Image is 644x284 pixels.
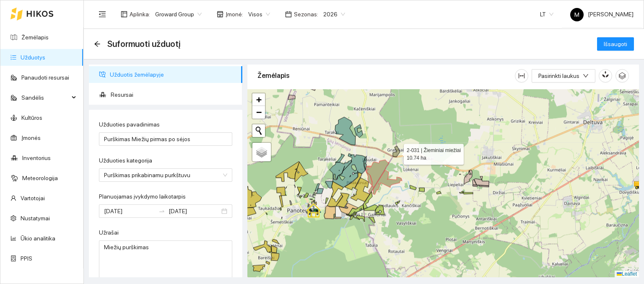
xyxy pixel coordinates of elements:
span: menu-fold [99,10,106,18]
a: Kultūros [21,114,42,121]
span: Sandėlis [21,89,69,106]
span: − [256,107,262,117]
span: to [158,208,165,214]
span: shop [217,11,223,18]
a: Meteorologija [22,175,58,181]
label: Planuojamas įvykdymo laikotarpis [99,192,186,201]
span: Pasirinkti laukus [538,71,579,80]
span: Įmonė : [226,10,243,19]
span: Suformuoti užduotį [107,37,180,51]
button: column-width [515,69,528,83]
a: Layers [252,143,271,161]
input: Pabaigos data [169,207,220,216]
span: Sezonas : [294,10,318,19]
span: Išsaugoti [604,39,627,49]
button: Išsaugoti [597,37,634,51]
span: M [574,8,579,21]
label: Užduoties pavadinimas [99,120,160,129]
button: Pasirinkti laukusdown [532,69,595,83]
button: menu-fold [94,6,111,23]
span: layout [121,11,127,18]
span: [PERSON_NAME] [570,11,634,18]
span: calendar [285,11,292,18]
span: Purškimas prikabinamu purkštuvu [104,169,227,181]
span: Resursai [111,86,236,103]
span: + [256,94,262,105]
label: Užduoties kategorija [99,156,152,165]
span: 2026 [323,8,345,21]
a: Vartotojai [21,195,45,201]
span: column-width [515,72,528,79]
a: Zoom out [252,106,265,119]
span: Visos [248,8,270,21]
div: Žemėlapis [257,64,515,88]
label: Užrašai [99,228,119,237]
div: Atgal [94,41,101,48]
span: Groward Group [155,8,202,21]
a: Ūkio analitika [21,235,55,242]
a: Inventorius [22,155,51,161]
span: Užduotis žemėlapyje [110,66,236,83]
input: Planuojamas įvykdymo laikotarpis [104,207,155,216]
span: Aplinka : [130,10,150,19]
span: arrow-left [94,41,101,47]
a: Zoom in [252,93,265,106]
a: Panaudoti resursai [21,74,69,81]
a: Leaflet [617,271,637,277]
span: swap-right [158,208,165,214]
textarea: Užrašai [99,240,232,281]
button: Initiate a new search [252,124,265,137]
a: PPIS [21,255,32,262]
input: Užduoties pavadinimas [99,132,232,146]
a: Nustatymai [21,215,50,222]
span: LT [540,8,553,21]
a: Žemėlapis [21,34,49,41]
span: down [583,73,589,80]
a: Įmonės [21,134,41,141]
a: Užduotys [21,54,45,61]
